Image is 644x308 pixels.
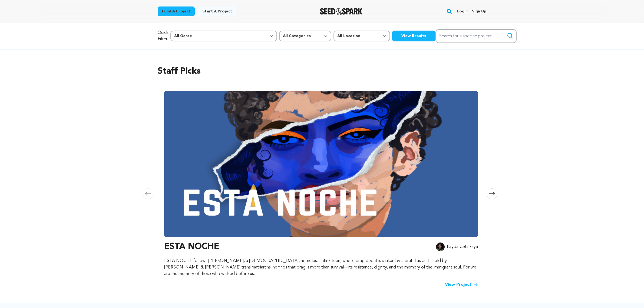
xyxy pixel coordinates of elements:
img: ESTA NOCHE image [164,91,478,237]
a: Login [457,7,468,16]
h3: ESTA NOCHE [164,240,219,253]
button: View Results [392,31,435,41]
p: Ilayda Cetinkaya [447,244,478,250]
img: Seed&Spark Logo Dark Mode [320,8,362,15]
a: Fund a project [158,6,195,16]
img: 2560246e7f205256.jpg [436,243,445,251]
a: View Project [445,281,478,288]
a: Start a project [198,6,236,16]
a: Sign up [472,7,486,16]
p: Quick Filter [158,30,168,42]
a: Seed&Spark Homepage [320,8,362,15]
h2: Staff Picks [158,65,487,78]
p: ESTA NOCHE follows [PERSON_NAME], a [DEMOGRAPHIC_DATA], homeless Latinx teen, whose drag debut is... [164,258,478,277]
input: Search for a specific project [435,29,517,43]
